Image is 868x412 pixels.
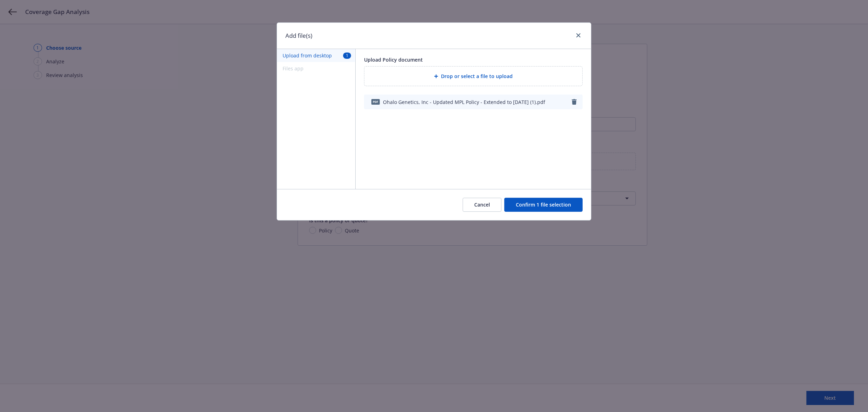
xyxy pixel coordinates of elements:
[343,53,351,58] span: 1
[371,99,380,104] span: pdf
[383,98,545,106] span: Ohalo Genetics, Inc - Updated MPL Policy - Extended to [DATE] (1).pdf
[574,31,583,40] a: close
[364,66,583,86] div: Drop or select a file to upload
[285,31,312,40] h1: Add file(s)
[504,198,583,212] button: Confirm 1 file selection
[463,198,501,212] button: Cancel
[364,56,583,63] div: Upload Policy document
[441,72,513,80] span: Drop or select a file to upload
[277,49,355,62] button: Upload from desktop1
